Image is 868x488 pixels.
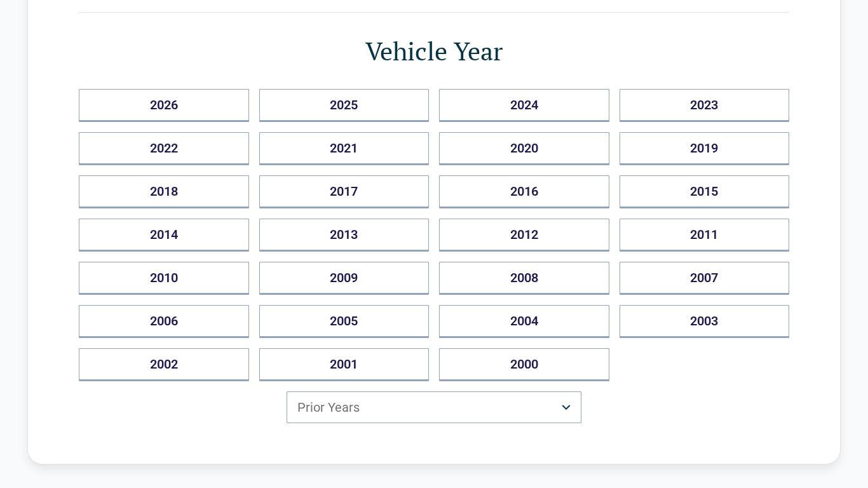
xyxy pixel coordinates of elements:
button: 2014 [79,219,249,252]
button: 2009 [259,262,430,295]
button: 2002 [79,348,249,381]
button: 2021 [259,132,430,165]
button: 2004 [439,305,609,338]
button: 2025 [259,89,430,122]
button: 2020 [439,132,609,165]
button: 2000 [439,348,609,381]
button: 2008 [439,262,609,295]
button: 2001 [259,348,430,381]
button: 2026 [79,89,249,122]
button: 2010 [79,262,249,295]
button: 2017 [259,175,430,208]
button: Prior Years [287,391,581,423]
button: 2005 [259,305,430,338]
button: 2015 [620,175,790,208]
button: 2022 [79,132,249,165]
button: 2023 [620,89,790,122]
button: 2003 [620,305,790,338]
button: 2024 [439,89,609,122]
h1: Vehicle Year [79,33,789,69]
button: 2011 [620,219,790,252]
button: 2019 [620,132,790,165]
button: 2007 [620,262,790,295]
button: 2013 [259,219,430,252]
button: 2006 [79,305,249,338]
button: 2012 [439,219,609,252]
button: 2016 [439,175,609,208]
button: 2018 [79,175,249,208]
